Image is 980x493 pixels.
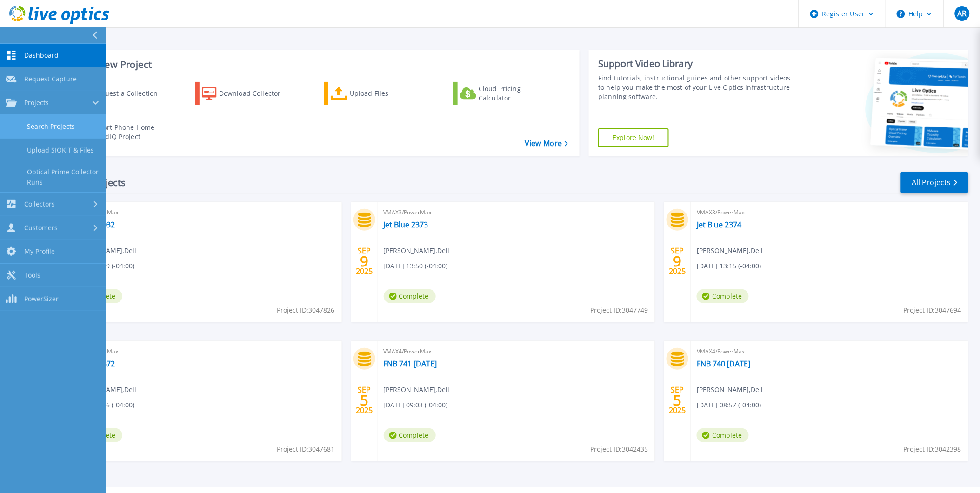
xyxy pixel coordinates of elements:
span: [DATE] 09:03 (-04:00) [384,400,448,410]
span: VMAX3/PowerMax [70,346,336,357]
span: [DATE] 13:15 (-04:00) [697,261,761,271]
a: Jet Blue 2373 [384,220,428,229]
span: VMAX3/PowerMax [70,207,336,218]
a: Cloud Pricing Calculator [453,82,557,105]
a: FNB 740 [DATE] [697,359,750,368]
a: Explore Now! [598,128,669,147]
span: Complete [384,289,436,303]
span: Complete [697,289,749,303]
span: Request Capture [24,75,77,83]
span: [DATE] 13:50 (-04:00) [384,261,448,271]
span: VMAX3/PowerMax [697,207,963,218]
div: Upload Files [350,84,424,103]
span: Collectors [24,200,55,208]
span: VMAX4/PowerMax [697,346,963,357]
a: Jet Blue 2374 [697,220,741,229]
span: Dashboard [24,51,59,60]
span: Tools [24,271,40,280]
div: SEP 2025 [669,244,687,278]
span: [PERSON_NAME] , Dell [697,246,763,256]
div: Download Collector [219,84,293,103]
a: Download Collector [195,82,299,105]
a: FNB 741 [DATE] [384,359,437,368]
span: 9 [673,257,682,265]
span: 9 [360,257,368,265]
div: SEP 2025 [355,383,373,417]
span: Complete [697,428,749,442]
div: SEP 2025 [355,244,373,278]
a: Request a Collection [66,82,170,105]
div: Request a Collection [93,84,167,103]
span: PowerSizer [24,295,59,303]
span: [DATE] 08:57 (-04:00) [697,400,761,410]
span: Project ID: 3042398 [904,444,961,454]
span: VMAX4/PowerMax [384,346,650,357]
div: Import Phone Home CloudIQ Project [91,123,164,141]
span: Complete [384,428,436,442]
span: Customers [24,224,58,232]
h3: Start a New Project [66,60,568,70]
a: Upload Files [324,82,428,105]
span: Project ID: 3047694 [904,305,961,315]
span: [PERSON_NAME] , Dell [384,246,450,256]
a: All Projects [901,172,968,193]
div: Support Video Library [598,58,793,70]
span: Project ID: 3042435 [590,444,648,454]
span: 5 [360,396,368,404]
span: AR [957,10,967,17]
span: My Profile [24,247,55,256]
span: [PERSON_NAME] , Dell [384,385,450,395]
div: Find tutorials, instructional guides and other support videos to help you make the most of your L... [598,73,793,101]
span: Project ID: 3047826 [277,305,335,315]
span: [PERSON_NAME] , Dell [697,385,763,395]
span: VMAX3/PowerMax [384,207,650,218]
a: View More [525,139,568,148]
span: 5 [673,396,682,404]
div: Cloud Pricing Calculator [479,84,553,103]
span: Projects [24,99,49,107]
div: SEP 2025 [669,383,687,417]
span: Project ID: 3047681 [277,444,335,454]
span: Project ID: 3047749 [590,305,648,315]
